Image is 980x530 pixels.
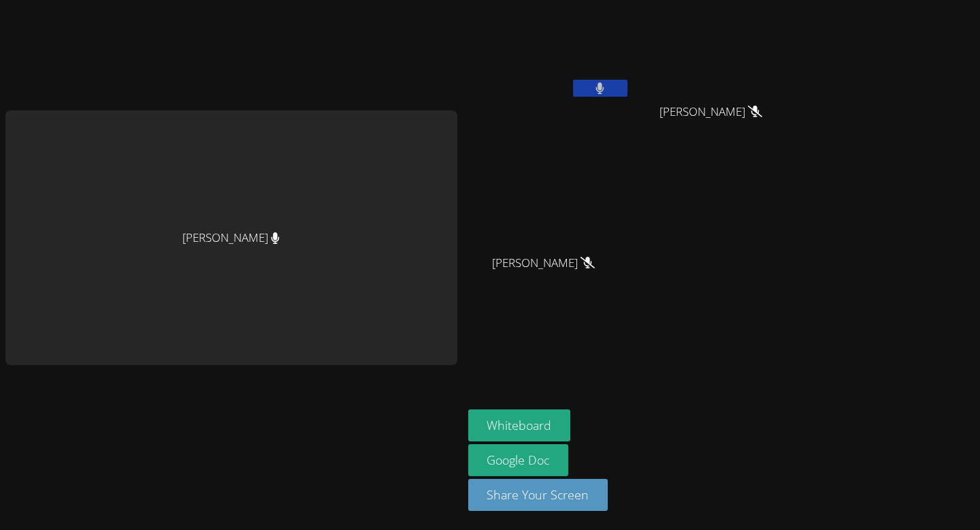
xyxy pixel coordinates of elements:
span: [PERSON_NAME] [492,253,595,273]
span: [PERSON_NAME] [659,102,762,122]
button: Whiteboard [468,409,571,441]
button: Share Your Screen [468,479,608,511]
div: [PERSON_NAME] [5,110,457,364]
a: Google Doc [468,444,569,476]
